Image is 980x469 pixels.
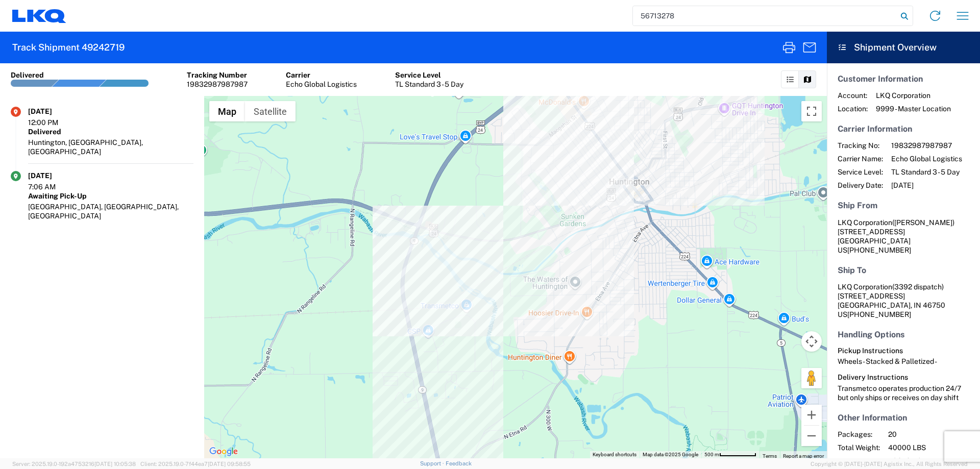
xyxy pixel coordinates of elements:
[847,246,911,254] span: [PHONE_NUMBER]
[847,310,911,318] span: [PHONE_NUMBER]
[187,80,248,89] div: 19832987987987
[876,91,951,100] span: LKQ Corporation
[28,118,79,127] div: 12:00 PM
[28,107,79,116] div: [DATE]
[838,218,969,255] address: [GEOGRAPHIC_DATA] US
[888,430,975,439] span: 20
[395,70,463,80] div: Service Level
[633,6,897,26] input: Shipment, tracking or reference number
[838,201,969,210] h5: Ship From
[286,70,357,80] div: Carrier
[838,443,880,452] span: Total Weight:
[892,218,954,227] span: ([PERSON_NAME])
[838,228,905,236] span: [STREET_ADDRESS]
[838,330,969,339] h5: Handling Options
[801,405,822,425] button: Zoom in
[395,80,463,89] div: TL Standard 3 - 5 Day
[838,373,969,382] h6: Delivery Instructions
[838,154,883,163] span: Carrier Name:
[208,461,251,467] span: [DATE] 09:58:55
[838,104,868,113] span: Location:
[891,181,962,190] span: [DATE]
[701,451,759,458] button: Map Scale: 500 m per 69 pixels
[187,70,248,80] div: Tracking Number
[420,460,446,466] a: Support
[838,218,892,227] span: LKQ Corporation
[891,141,962,150] span: 19832987987987
[207,445,240,458] img: Google
[811,459,968,468] span: Copyright © [DATE]-[DATE] Agistix Inc., All Rights Reserved
[593,451,636,458] button: Keyboard shortcuts
[643,452,698,457] span: Map data ©2025 Google
[11,70,44,80] div: Delivered
[28,127,193,136] div: Delivered
[28,202,193,220] div: [GEOGRAPHIC_DATA], [GEOGRAPHIC_DATA], [GEOGRAPHIC_DATA]
[801,368,822,388] button: Drag Pegman onto the map to open Street View
[12,461,136,467] span: Server: 2025.19.0-192a4753216
[28,191,193,201] div: Awaiting Pick-Up
[838,124,969,134] h5: Carrier Information
[888,456,975,465] span: 49242719
[838,74,969,84] h5: Customer Information
[704,452,719,457] span: 500 m
[838,265,969,275] h5: Ship To
[801,101,822,121] button: Toggle fullscreen view
[838,430,880,439] span: Packages:
[446,460,472,466] a: Feedback
[838,384,969,402] div: Transmetco operates production 24/7 but only ships or receives on day shift
[207,445,240,458] a: Open this area in Google Maps (opens a new window)
[838,91,868,100] span: Account:
[801,331,822,352] button: Map camera controls
[94,461,136,467] span: [DATE] 10:05:38
[28,171,79,180] div: [DATE]
[12,41,125,54] h2: Track Shipment 49242719
[209,101,245,121] button: Show street map
[888,443,975,452] span: 40000 LBS
[140,461,251,467] span: Client: 2025.19.0-7f44ea7
[801,426,822,446] button: Zoom out
[876,104,951,113] span: 9999 - Master Location
[838,283,944,300] span: LKQ Corporation [STREET_ADDRESS]
[891,167,962,177] span: TL Standard 3 - 5 Day
[891,154,962,163] span: Echo Global Logistics
[838,413,969,423] h5: Other Information
[838,141,883,150] span: Tracking No:
[838,181,883,190] span: Delivery Date:
[286,80,357,89] div: Echo Global Logistics
[838,456,880,465] span: Reference:
[838,347,969,355] h6: Pickup Instructions
[245,101,296,121] button: Show satellite imagery
[838,357,969,366] div: Wheels - Stacked & Palletized -
[28,138,193,156] div: Huntington, [GEOGRAPHIC_DATA], [GEOGRAPHIC_DATA]
[838,167,883,177] span: Service Level:
[838,282,969,319] address: [GEOGRAPHIC_DATA], IN 46750 US
[783,453,824,459] a: Report a map error
[763,453,777,459] a: Terms
[892,283,944,291] span: (3392 dispatch)
[827,32,980,63] header: Shipment Overview
[28,182,79,191] div: 7:06 AM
